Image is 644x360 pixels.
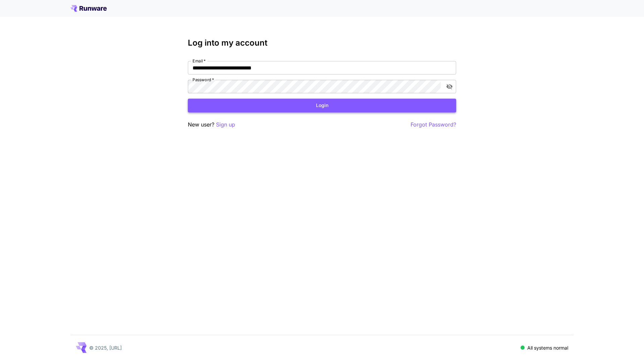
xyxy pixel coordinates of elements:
[89,344,122,351] p: © 2025, [URL]
[443,81,455,93] button: toggle password visibility
[188,99,456,112] button: Login
[188,38,456,48] h3: Log into my account
[216,120,235,129] button: Sign up
[193,77,214,83] label: Password
[411,120,456,129] button: Forgot Password?
[527,344,568,351] p: All systems normal
[193,58,206,64] label: Email
[188,120,235,129] p: New user?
